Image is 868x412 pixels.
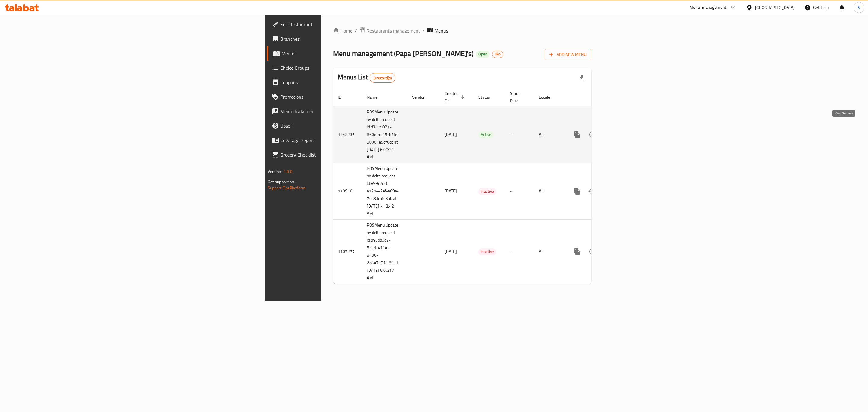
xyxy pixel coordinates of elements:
[370,75,395,81] span: 3 record(s)
[367,93,385,101] span: Name
[478,188,496,195] span: Inactive
[505,220,534,284] td: -
[570,127,584,142] button: more
[267,61,410,75] a: Choice Groups
[476,52,490,57] span: Open
[510,90,527,104] span: Start Date
[434,27,448,34] span: Menus
[338,93,349,101] span: ID
[545,49,591,60] button: Add New Menu
[584,244,599,259] button: Change Status
[478,131,494,138] div: Active
[690,4,727,11] div: Menu-management
[570,244,584,259] button: more
[268,178,295,186] span: Get support on:
[267,75,410,90] a: Coupons
[574,71,589,85] div: Export file
[505,106,534,163] td: -
[505,163,534,220] td: -
[445,248,457,255] span: [DATE]
[267,119,410,133] a: Upsell
[280,35,405,43] span: Branches
[570,184,584,198] button: more
[267,32,410,46] a: Branches
[534,163,565,220] td: All
[267,147,410,162] a: Grocery Checklist
[280,122,405,129] span: Upsell
[280,151,405,158] span: Grocery Checklist
[478,131,494,138] span: Active
[280,79,405,86] span: Coupons
[539,93,558,101] span: Locale
[445,187,457,195] span: [DATE]
[478,93,498,101] span: Status
[268,184,306,192] a: Support.OpsPlatform
[412,93,432,101] span: Vendor
[280,93,405,100] span: Promotions
[267,17,410,32] a: Edit Restaurant
[333,27,591,35] nav: breadcrumb
[267,46,410,61] a: Menus
[267,133,410,147] a: Coverage Report
[534,220,565,284] td: All
[281,50,405,57] span: Menus
[858,4,860,11] span: S
[280,137,405,144] span: Coverage Report
[338,73,395,83] h2: Menus List
[267,90,410,104] a: Promotions
[370,73,396,83] div: Total records count
[280,21,405,28] span: Edit Restaurant
[267,104,410,119] a: Menu disclaimer
[478,248,496,255] span: Inactive
[476,51,490,58] div: Open
[492,52,503,57] span: iiko
[333,88,633,284] table: enhanced table
[534,106,565,163] td: All
[445,90,466,104] span: Created On
[755,4,795,11] div: [GEOGRAPHIC_DATA]
[423,27,425,34] li: /
[445,131,457,138] span: [DATE]
[549,51,587,59] span: Add New Menu
[280,64,405,71] span: Choice Groups
[584,184,599,198] button: Change Status
[478,188,496,195] div: Inactive
[280,108,405,115] span: Menu disclaimer
[283,168,293,176] span: 1.0.0
[584,127,599,142] button: Change Status
[268,168,282,176] span: Version:
[565,88,633,106] th: Actions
